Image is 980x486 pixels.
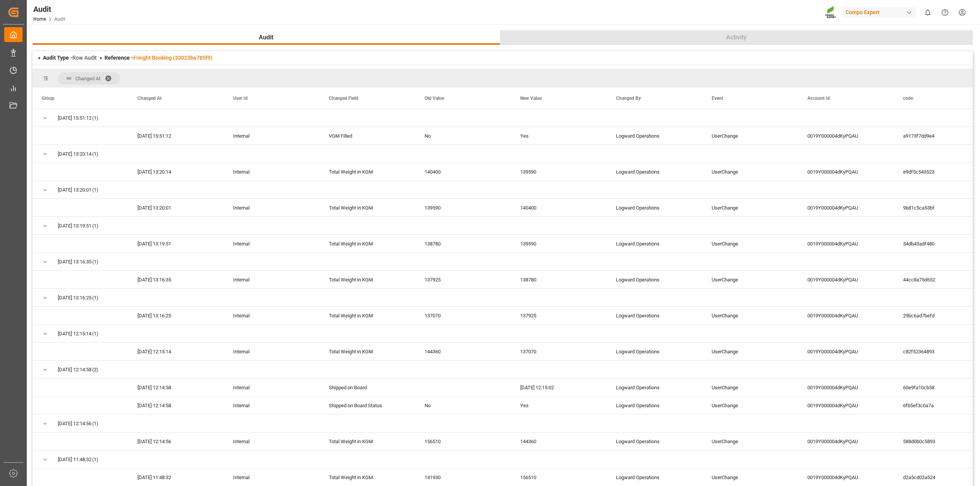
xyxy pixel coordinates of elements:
div: 0019Y000004dKyPQAU [798,307,894,324]
div: [DATE] 15:51:12 [128,127,224,145]
div: Total Weight in KGM [320,235,415,252]
div: 138780 [511,271,607,288]
div: Internal [224,343,320,360]
div: Shipped on Board Status [320,397,415,414]
div: 139590 [415,199,511,216]
div: [DATE] 12:15:14 [128,343,224,360]
div: UserChange [702,199,798,216]
div: [DATE] 12:15:02 [511,379,607,396]
span: (2) [92,361,98,379]
div: Logward Operations [607,468,702,486]
div: UserChange [702,307,798,324]
div: Compo Expert [843,7,916,18]
span: [DATE] 13:19:51 [58,217,91,235]
span: Group [42,96,54,101]
span: Activity [723,33,750,42]
div: [DATE] 11:48:32 [128,468,224,486]
div: No [415,127,511,145]
button: Activity [500,30,973,45]
span: [DATE] 13:16:35 [58,253,91,271]
span: (1) [92,145,98,163]
span: (1) [92,415,98,432]
div: No [415,397,511,414]
button: show 0 new notifications [919,4,936,21]
div: 138780 [415,235,511,252]
div: 0019Y000004dKyPQAU [798,379,894,396]
div: Logward Operations [607,307,702,324]
div: Audit [33,3,65,15]
div: UserChange [702,468,798,486]
div: Shipped on Board [320,379,415,396]
div: UserChange [702,127,798,145]
span: Changed By [616,96,641,101]
div: Yes [511,397,607,414]
span: [DATE] 13:20:01 [58,181,91,199]
div: 144360 [511,432,607,450]
div: Total Weight in KGM [320,271,415,288]
div: 0019Y000004dKyPQAU [798,343,894,360]
div: Logward Operations [607,163,702,180]
div: Logward Operations [607,397,702,414]
span: Changed Field [329,96,358,101]
span: (1) [92,181,98,199]
div: Logward Operations [607,199,702,216]
span: User Id [233,96,248,101]
a: Freight Booking (33023ba785f9) [133,55,212,61]
span: (1) [92,325,98,343]
div: Internal [224,379,320,396]
span: Reference - [105,55,212,61]
div: Logward Operations [607,271,702,288]
div: [DATE] 13:16:35 [128,271,224,288]
div: [DATE] 13:16:25 [128,307,224,324]
div: Internal [224,397,320,414]
span: Event [712,96,723,101]
div: Internal [224,432,320,450]
div: Total Weight in KGM [320,163,415,180]
span: [DATE] 12:14:58 [58,361,91,379]
div: Logward Operations [607,235,702,252]
button: Compo Expert [843,5,919,20]
div: 139590 [511,163,607,180]
div: UserChange [702,235,798,252]
div: 0019Y000004dKyPQAU [798,397,894,414]
span: Changed At [75,76,100,81]
div: 140400 [415,163,511,180]
span: Account Id [807,96,830,101]
div: 0019Y000004dKyPQAU [798,432,894,450]
div: Total Weight in KGM [320,432,415,450]
div: UserChange [702,379,798,396]
div: UserChange [702,432,798,450]
span: code [903,96,913,101]
div: Internal [224,127,320,145]
div: 0019Y000004dKyPQAU [798,235,894,252]
div: Total Weight in KGM [320,468,415,486]
span: (1) [92,253,98,271]
span: (1) [92,451,98,468]
img: Screenshot%202023-09-29%20at%2010.02.21.png_1712312052.png [825,6,837,19]
div: [DATE] 12:14:56 [128,432,224,450]
button: Audit [33,30,500,45]
span: New Value [520,96,542,101]
div: [DATE] 13:19:51 [128,235,224,252]
div: Internal [224,271,320,288]
div: 0019Y000004dKyPQAU [798,163,894,180]
div: Logward Operations [607,379,702,396]
div: Row Audit [43,54,97,62]
span: (1) [92,217,98,235]
span: [DATE] 13:20:14 [58,145,91,163]
div: 144360 [415,343,511,360]
div: Internal [224,468,320,486]
span: (1) [92,109,98,127]
div: Total Weight in KGM [320,343,415,360]
div: [DATE] 12:14:58 [128,397,224,414]
div: Logward Operations [607,432,702,450]
div: 137070 [511,343,607,360]
span: [DATE] 13:16:25 [58,289,91,307]
div: 137070 [415,307,511,324]
div: 156510 [415,432,511,450]
div: [DATE] 13:20:01 [128,199,224,216]
div: [DATE] 12:14:58 [128,379,224,396]
div: 141930 [415,468,511,486]
div: Internal [224,199,320,216]
div: VGM Filled [320,127,415,145]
